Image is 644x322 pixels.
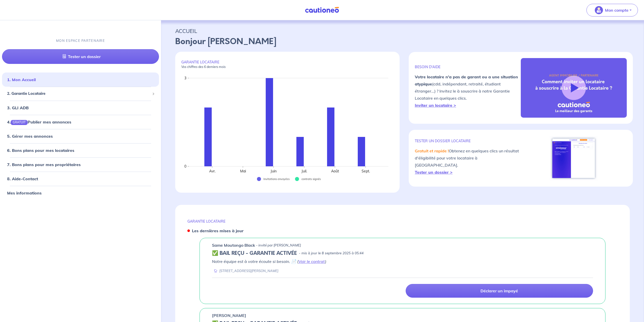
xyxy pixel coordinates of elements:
[415,103,456,108] a: Inviter un locataire >
[212,242,255,248] p: Same Moutongo Black
[415,65,521,69] p: BESOIN D'AIDE
[181,65,226,69] em: Vos chiffres des 6 derniers mois
[7,190,42,195] a: Mes informations
[550,136,598,181] img: simulateur.png
[586,4,638,16] button: illu_account_valid_menu.svgMon compte
[331,169,339,173] text: Août
[7,77,36,82] a: 1. Mon Accueil
[175,35,630,48] p: Bonjour [PERSON_NAME]
[212,250,593,256] div: state: CONTRACT-VALIDATED, Context: IN-MANAGEMENT,IN-MANAGEMENT
[2,188,159,198] div: Mes informations
[605,7,629,13] p: Mon compte
[7,91,150,97] span: 2. Garantie Locataire
[303,7,341,13] img: Cautioneo
[209,169,216,173] text: Avr.
[415,74,518,86] strong: Votre locataire n'a pas de garant ou a une situation atypique
[480,288,518,293] p: Déclarer un impayé
[181,60,393,69] p: GARANTIE LOCATAIRE
[415,147,521,176] p: Obtenez en quelques clics un résultat d'éligibilité pour votre locataire à [GEOGRAPHIC_DATA].
[521,58,627,118] img: video-gli-new-none.jpg
[301,169,307,173] text: Juil.
[212,312,246,318] p: [PERSON_NAME]
[240,169,246,173] text: Mai
[187,219,618,224] p: GARANTIE LOCATAIRE
[415,170,453,175] a: Tester un dossier >
[184,76,186,80] text: 3
[2,89,159,99] div: 2. Garantie Locataire
[2,103,159,113] div: 3. GLI ADB
[7,148,74,153] a: 6. Bons plans pour mes locataires
[2,117,159,127] div: 4.GRATUITPublier mes annonces
[2,145,159,155] div: 6. Bons plans pour mes locataires
[7,119,71,124] a: 4.GRATUITPublier mes annonces
[415,148,449,153] em: Gratuit et rapide !
[2,75,159,85] div: 1. Mon Accueil
[415,73,521,109] p: (cdd, indépendant, retraité, étudiant étranger...) ? Invitez le à souscrire à notre Garantie Loca...
[7,105,29,110] a: 3. GLI ADB
[7,162,81,167] a: 7. Bons plans pour mes propriétaires
[7,176,38,181] a: 8. Aide-Contact
[362,169,370,173] text: Sept.
[212,250,297,256] h5: ✅ BAIL REÇU - GARANTIE ACTIVÉE
[2,49,159,64] a: Tester un dossier
[415,139,521,143] p: TESTER un dossier locataire
[212,269,278,273] div: [STREET_ADDRESS][PERSON_NAME]
[256,243,301,248] p: - invité par [PERSON_NAME]
[212,259,326,264] em: Notre équipe est à votre écoute si besoin. 📄 ( )
[56,38,105,43] p: MON ESPACE PARTENAIRE
[299,251,364,256] p: - mis à jour le 8 septembre 2025 à 05:44
[406,284,593,298] a: Déclarer un impayé
[175,26,630,35] p: ACCUEIL
[298,259,325,264] a: Voir le contrat
[2,174,159,184] div: 8. Aide-Contact
[192,228,244,233] strong: Les dernières mises à jour
[7,134,53,139] a: 5. Gérer mes annonces
[2,131,159,141] div: 5. Gérer mes annonces
[184,164,186,169] text: 0
[2,159,159,170] div: 7. Bons plans pour mes propriétaires
[270,169,277,173] text: Juin
[595,6,603,14] img: illu_account_valid_menu.svg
